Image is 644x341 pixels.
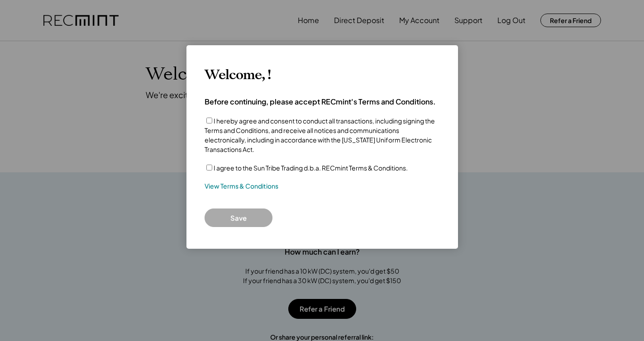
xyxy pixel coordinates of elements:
h3: Welcome, ! [205,67,271,83]
label: I hereby agree and consent to conduct all transactions, including signing the Terms and Condition... [205,117,435,153]
label: I agree to the Sun Tribe Trading d.b.a. RECmint Terms & Conditions. [214,164,408,172]
a: View Terms & Conditions [205,182,278,191]
button: Save [205,208,272,227]
h4: Before continuing, please accept RECmint's Terms and Conditions. [205,97,436,107]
